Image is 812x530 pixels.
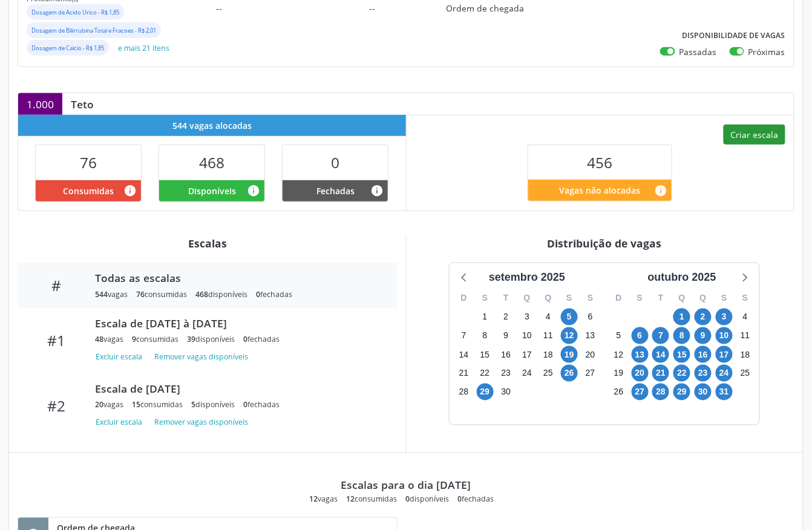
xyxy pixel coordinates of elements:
[247,184,260,197] i: Vagas alocadas e sem marcações associadas
[695,365,712,382] span: quinta-feira, 23 de outubro de 2025
[650,289,672,307] div: T
[477,365,494,382] span: segunda-feira, 22 de setembro de 2025
[347,494,398,505] div: consumidas
[484,269,570,286] div: setembro 2025
[95,414,147,431] button: Excluir escala
[191,400,235,410] div: disponíveis
[18,237,398,250] div: Escalas
[95,289,108,299] span: 544
[497,327,514,344] span: terça-feira, 9 de setembro de 2025
[561,365,578,382] span: sexta-feira, 26 de setembro de 2025
[538,289,559,307] div: Q
[673,384,690,401] span: quarta-feira, 29 de outubro de 2025
[632,365,649,382] span: segunda-feira, 20 de outubro de 2025
[693,289,714,307] div: Q
[347,494,355,505] span: 12
[187,334,235,344] div: disponíveis
[737,309,754,326] span: sábado, 4 de outubro de 2025
[611,327,627,344] span: domingo, 5 de outubro de 2025
[519,365,535,382] span: quarta-feira, 24 de setembro de 2025
[561,327,578,344] span: sexta-feira, 12 de setembro de 2025
[737,346,754,363] span: sábado, 18 de outubro de 2025
[716,365,733,382] span: sexta-feira, 24 de outubro de 2025
[497,384,514,401] span: terça-feira, 30 de setembro de 2025
[95,348,147,365] button: Excluir escala
[673,365,690,382] span: quarta-feira, 22 de outubro de 2025
[561,346,578,363] span: sexta-feira, 19 de setembro de 2025
[63,185,114,197] span: Consumidas
[652,327,669,344] span: terça-feira, 7 de outubro de 2025
[716,384,733,401] span: sexta-feira, 31 de outubro de 2025
[477,384,494,401] span: segunda-feira, 29 de setembro de 2025
[672,289,693,307] div: Q
[95,382,381,396] div: Escala de [DATE]
[310,494,338,505] div: vagas
[695,309,712,326] span: quinta-feira, 2 de outubro de 2025
[18,115,406,136] div: 544 vagas alocadas
[453,289,474,307] div: D
[560,184,641,197] span: Vagas não alocadas
[132,334,136,344] span: 9
[243,400,280,410] div: fechadas
[582,365,599,382] span: sábado, 27 de setembro de 2025
[517,289,538,307] div: Q
[195,289,208,299] span: 468
[737,327,754,344] span: sábado, 11 de outubro de 2025
[629,289,650,307] div: S
[456,365,473,382] span: domingo, 21 de setembro de 2025
[582,346,599,363] span: sábado, 20 de setembro de 2025
[561,309,578,326] span: sexta-feira, 5 de setembro de 2025
[149,348,253,365] button: Remover vagas disponíveis
[243,334,247,344] span: 0
[370,184,384,197] i: Vagas alocadas e sem marcações associadas que tiveram sua disponibilidade fechada
[654,184,667,197] i: Quantidade de vagas restantes do teto de vagas
[95,271,381,284] div: Todas as escalas
[519,327,535,344] span: quarta-feira, 10 de setembro de 2025
[540,346,557,363] span: quinta-feira, 18 de setembro de 2025
[256,289,292,299] div: fechadas
[497,346,514,363] span: terça-feira, 16 de setembro de 2025
[673,327,690,344] span: quarta-feira, 8 de outubro de 2025
[95,316,381,330] div: Escala de [DATE] à [DATE]
[477,309,494,326] span: segunda-feira, 1 de setembro de 2025
[187,334,195,344] span: 39
[331,152,339,172] span: 0
[446,2,544,15] div: Ordem de chegada
[31,27,156,34] small: Dosagem de Bilirrubina Total e Fracoes - R$ 2,01
[724,125,785,145] button: Criar escala
[123,184,137,197] i: Vagas alocadas que possuem marcações associadas
[519,346,535,363] span: quarta-feira, 17 de setembro de 2025
[136,289,187,299] div: consumidas
[406,494,450,505] div: disponíveis
[26,276,87,294] div: #
[716,327,733,344] span: sexta-feira, 10 de outubro de 2025
[62,97,102,111] div: Teto
[559,289,580,307] div: S
[611,384,627,401] span: domingo, 26 de outubro de 2025
[113,40,174,56] button: e mais 21 itens
[95,289,128,299] div: vagas
[18,93,62,115] div: 1.000
[608,289,629,307] div: D
[95,400,123,410] div: vagas
[643,269,721,286] div: outubro 2025
[199,152,224,172] span: 468
[582,309,599,326] span: sábado, 6 de setembro de 2025
[652,384,669,401] span: terça-feira, 28 de outubro de 2025
[695,346,712,363] span: quinta-feira, 16 de outubro de 2025
[474,289,496,307] div: S
[243,334,280,344] div: fechadas
[582,327,599,344] span: sábado, 13 de setembro de 2025
[415,237,795,250] div: Distribuição de vagas
[477,327,494,344] span: segunda-feira, 8 de setembro de 2025
[310,494,318,505] span: 12
[588,152,613,172] span: 456
[458,494,494,505] div: fechadas
[95,400,103,410] span: 20
[80,152,97,172] span: 76
[26,332,87,349] div: #1
[456,384,473,401] span: domingo, 28 de setembro de 2025
[519,309,535,326] span: quarta-feira, 3 de setembro de 2025
[496,289,517,307] div: T
[95,334,123,344] div: vagas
